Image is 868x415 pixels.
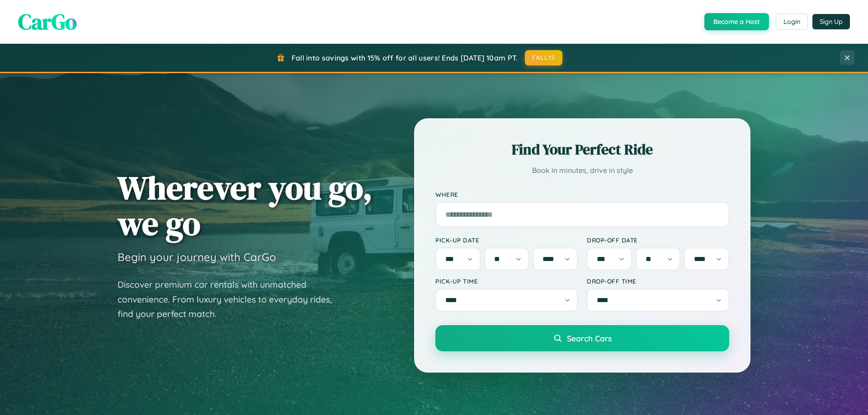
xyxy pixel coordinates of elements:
button: Login [776,14,808,30]
p: Book in minutes, drive in style [435,164,729,177]
label: Drop-off Time [587,277,729,285]
label: Where [435,191,729,198]
label: Pick-up Date [435,236,578,244]
h3: Begin your journey with CarGo [118,250,276,264]
button: Become a Host [704,13,769,30]
h1: Wherever you go, we go [118,170,373,241]
button: Sign Up [812,14,850,29]
span: Fall into savings with 15% off for all users! Ends [DATE] 10am PT. [292,53,518,62]
span: CarGo [18,7,77,37]
button: FALL15 [525,50,563,65]
p: Discover premium car rentals with unmatched convenience. From luxury vehicles to everyday rides, ... [118,277,344,322]
h2: Find Your Perfect Ride [435,140,729,159]
button: Search Cars [435,325,729,351]
label: Pick-up Time [435,277,578,285]
span: Search Cars [567,333,612,343]
label: Drop-off Date [587,236,729,244]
